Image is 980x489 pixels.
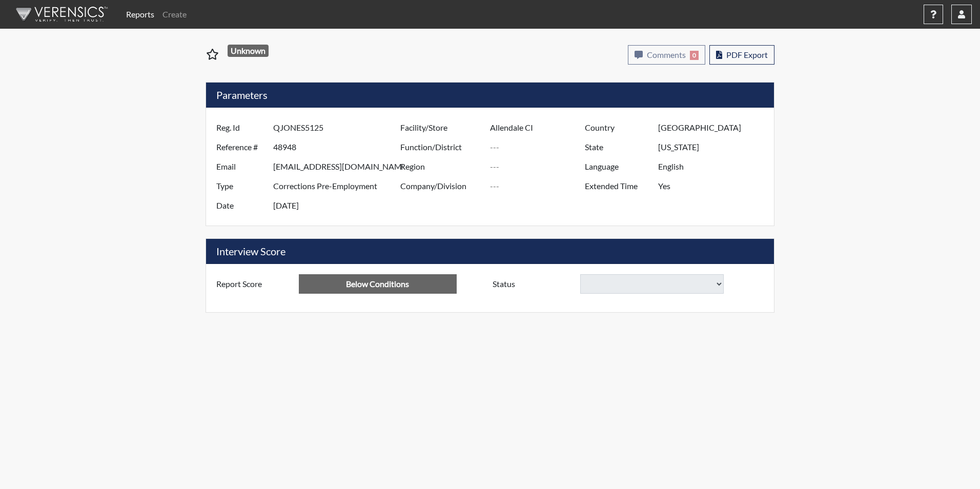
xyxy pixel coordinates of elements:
a: Create [158,4,191,25]
input: --- [490,157,587,176]
button: Comments0 [628,45,705,65]
input: --- [273,137,403,157]
input: --- [273,118,403,137]
label: Company/Division [393,176,490,196]
label: Status [485,274,580,294]
h5: Parameters [206,83,774,108]
label: Report Score [209,274,299,294]
button: PDF Export [709,45,774,65]
span: PDF Export [726,50,768,59]
h5: Interview Score [206,239,774,264]
label: Email [209,157,273,176]
span: Comments [647,50,686,59]
label: Language [577,157,658,176]
input: --- [658,176,771,196]
input: --- [273,196,403,215]
input: --- [658,118,771,137]
label: Facility/Store [393,118,490,137]
div: Document a decision to hire or decline a candiate [485,274,771,294]
label: Reference # [209,137,273,157]
input: --- [490,118,587,137]
input: --- [273,176,403,196]
label: Reg. Id [209,118,273,137]
input: --- [490,137,587,157]
label: Function/District [393,137,490,157]
input: --- [299,274,457,294]
label: Region [393,157,490,176]
span: 0 [690,51,699,60]
input: --- [658,137,771,157]
label: Date [209,196,273,215]
input: --- [490,176,587,196]
label: Extended Time [577,176,658,196]
input: --- [658,157,771,176]
label: State [577,137,658,157]
a: Reports [122,4,158,25]
span: Unknown [228,45,269,57]
label: Type [209,176,273,196]
label: Country [577,118,658,137]
input: --- [273,157,403,176]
